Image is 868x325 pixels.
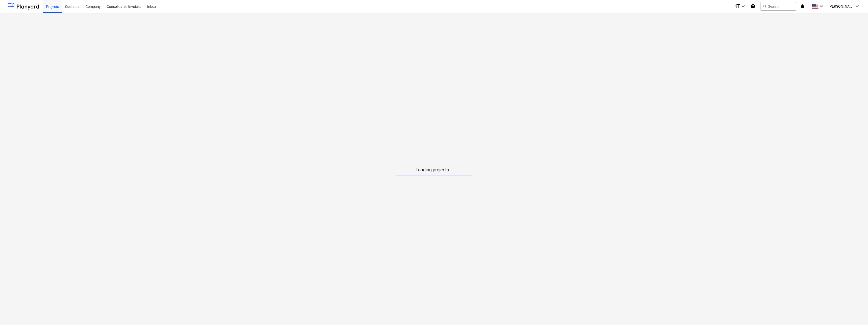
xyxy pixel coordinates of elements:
[800,3,805,9] i: notifications
[396,167,472,173] p: Loading projects...
[854,3,860,9] i: keyboard_arrow_down
[829,4,854,8] span: [PERSON_NAME]
[761,2,796,11] button: Search
[750,3,755,9] i: Knowledge base
[818,3,824,9] i: keyboard_arrow_down
[734,3,740,9] i: format_size
[763,4,767,8] span: search
[740,3,746,9] i: keyboard_arrow_down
